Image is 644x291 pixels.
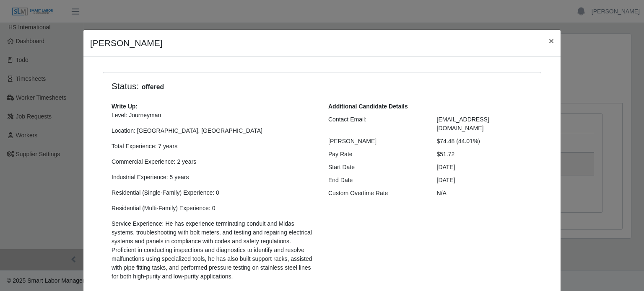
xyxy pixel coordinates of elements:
span: N/A [437,190,447,196]
p: Location: [GEOGRAPHIC_DATA], [GEOGRAPHIC_DATA] [112,126,316,135]
div: $74.48 (44.01%) [431,137,539,146]
span: [EMAIL_ADDRESS][DOMAIN_NAME] [437,116,489,131]
div: Custom Overtime Rate [322,189,431,198]
div: Pay Rate [322,150,431,159]
div: End Date [322,176,431,185]
span: offered [139,82,166,92]
p: Total Experience: 7 years [112,142,316,151]
p: Service Experience: He has experience terminating conduit and Midas systems, troubleshooting with... [112,219,316,281]
div: Contact Email: [322,115,431,133]
p: Residential (Single-Family) Experience: 0 [112,188,316,197]
p: Commercial Experience: 2 years [112,157,316,166]
div: Start Date [322,163,431,172]
b: Additional Candidate Details [328,103,408,110]
p: Industrial Experience: 5 years [112,173,316,182]
button: Close [542,30,561,52]
p: Residential (Multi-Family) Experience: 0 [112,204,316,213]
div: [DATE] [431,163,539,172]
span: × [549,36,554,46]
h4: Status: [112,81,424,92]
div: [PERSON_NAME] [322,137,431,146]
div: $51.72 [431,150,539,159]
span: [DATE] [437,177,455,183]
p: Level: Journeyman [112,111,316,120]
h4: [PERSON_NAME] [90,36,163,50]
b: Write Up: [112,103,138,110]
